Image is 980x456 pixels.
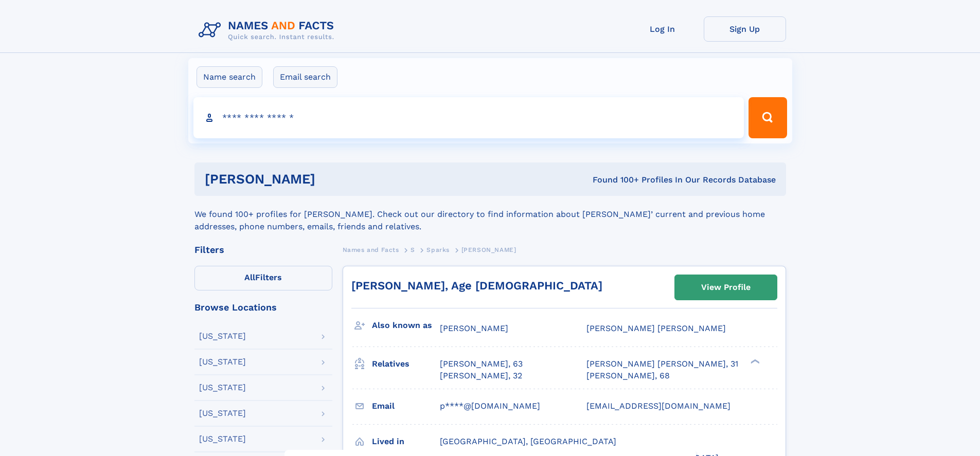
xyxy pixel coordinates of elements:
div: ❯ [748,358,760,365]
h3: Also known as [372,317,440,334]
a: View Profile [675,275,777,300]
h3: Lived in [372,433,440,450]
img: Logo Names and Facts [194,16,343,44]
h3: Relatives [372,355,440,373]
span: Sparks [426,246,450,253]
h3: Email [372,397,440,415]
span: [PERSON_NAME] [461,246,516,253]
a: [PERSON_NAME], 68 [586,370,670,381]
a: [PERSON_NAME], Age [DEMOGRAPHIC_DATA] [351,279,602,292]
button: Search Button [749,97,787,138]
a: Names and Facts [343,243,399,256]
a: Sign Up [704,16,786,42]
input: search input [193,97,744,138]
a: Sparks [426,243,450,256]
div: View Profile [701,276,751,299]
span: [PERSON_NAME] [440,323,508,333]
a: [PERSON_NAME] [PERSON_NAME], 31 [586,358,738,370]
span: All [244,272,255,282]
label: Email search [273,66,337,88]
div: [US_STATE] [199,358,246,366]
a: S [411,243,415,256]
a: [PERSON_NAME], 63 [440,358,523,370]
div: [US_STATE] [199,332,246,340]
span: [EMAIL_ADDRESS][DOMAIN_NAME] [586,401,730,411]
div: [US_STATE] [199,384,246,392]
div: Browse Locations [194,303,332,312]
div: We found 100+ profiles for [PERSON_NAME]. Check out our directory to find information about [PERS... [194,196,786,233]
div: Found 100+ Profiles In Our Records Database [454,174,776,186]
span: [PERSON_NAME] [PERSON_NAME] [586,323,726,333]
a: [PERSON_NAME], 32 [440,370,522,381]
div: [US_STATE] [199,409,246,417]
label: Name search [197,66,262,88]
a: Log In [621,16,704,42]
div: [US_STATE] [199,435,246,443]
h1: [PERSON_NAME] [205,173,454,186]
span: [GEOGRAPHIC_DATA], [GEOGRAPHIC_DATA] [440,436,616,446]
div: Filters [194,245,332,254]
label: Filters [194,266,332,290]
span: S [411,246,415,253]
